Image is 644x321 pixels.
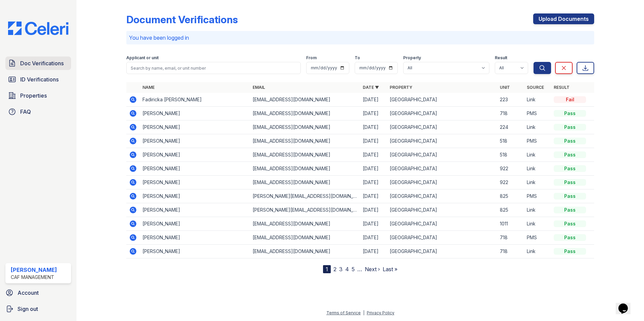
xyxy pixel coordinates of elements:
[527,85,544,90] a: Source
[554,96,586,103] div: Fail
[140,93,250,107] td: Fadiricka [PERSON_NAME]
[554,248,586,255] div: Pass
[497,176,524,189] td: 922
[524,107,551,120] td: PMS
[250,189,360,203] td: [PERSON_NAME][EMAIL_ADDRESS][DOMAIN_NAME]
[497,120,524,134] td: 224
[142,85,155,90] a: Name
[387,245,497,258] td: [GEOGRAPHIC_DATA]
[140,217,250,231] td: [PERSON_NAME]
[387,176,497,189] td: [GEOGRAPHIC_DATA]
[250,120,360,134] td: [EMAIL_ADDRESS][DOMAIN_NAME]
[524,231,551,245] td: PMS
[140,231,250,245] td: [PERSON_NAME]
[524,189,551,203] td: PMS
[357,265,362,273] span: …
[360,148,387,162] td: [DATE]
[126,13,238,26] div: Document Verifications
[497,162,524,176] td: 922
[387,148,497,162] td: [GEOGRAPHIC_DATA]
[140,134,250,148] td: [PERSON_NAME]
[497,93,524,107] td: 223
[129,34,591,42] p: You have been logged in
[360,231,387,245] td: [DATE]
[140,120,250,134] td: [PERSON_NAME]
[360,176,387,189] td: [DATE]
[3,286,74,299] a: Account
[554,85,570,90] a: Result
[306,55,317,61] label: From
[5,57,71,70] a: Doc Verifications
[524,203,551,217] td: Link
[363,310,364,315] div: |
[250,203,360,217] td: [PERSON_NAME][EMAIL_ADDRESS][DOMAIN_NAME]
[524,120,551,134] td: Link
[126,62,301,74] input: Search by name, email, or unit number
[533,13,594,24] a: Upload Documents
[524,148,551,162] td: Link
[497,217,524,231] td: 1011
[326,310,361,315] a: Terms of Service
[140,189,250,203] td: [PERSON_NAME]
[497,245,524,258] td: 718
[387,203,497,217] td: [GEOGRAPHIC_DATA]
[360,217,387,231] td: [DATE]
[387,231,497,245] td: [GEOGRAPHIC_DATA]
[500,85,510,90] a: Unit
[11,274,57,281] div: CAF Management
[140,176,250,189] td: [PERSON_NAME]
[250,107,360,120] td: [EMAIL_ADDRESS][DOMAIN_NAME]
[339,266,343,273] a: 3
[250,162,360,176] td: [EMAIL_ADDRESS][DOMAIN_NAME]
[140,245,250,258] td: [PERSON_NAME]
[387,107,497,120] td: [GEOGRAPHIC_DATA]
[20,75,59,83] span: ID Verifications
[495,55,507,61] label: Result
[360,245,387,258] td: [DATE]
[383,266,397,273] a: Last »
[250,93,360,107] td: [EMAIL_ADDRESS][DOMAIN_NAME]
[363,85,379,90] a: Date ▼
[497,189,524,203] td: 825
[360,93,387,107] td: [DATE]
[616,294,637,314] iframe: chat widget
[524,134,551,148] td: PMS
[140,148,250,162] td: [PERSON_NAME]
[253,85,265,90] a: Email
[140,162,250,176] td: [PERSON_NAME]
[387,120,497,134] td: [GEOGRAPHIC_DATA]
[140,203,250,217] td: [PERSON_NAME]
[554,138,586,144] div: Pass
[387,93,497,107] td: [GEOGRAPHIC_DATA]
[524,245,551,258] td: Link
[554,110,586,117] div: Pass
[360,189,387,203] td: [DATE]
[387,189,497,203] td: [GEOGRAPHIC_DATA]
[250,245,360,258] td: [EMAIL_ADDRESS][DOMAIN_NAME]
[524,93,551,107] td: Link
[367,310,394,315] a: Privacy Policy
[352,266,355,273] a: 5
[355,55,360,61] label: To
[360,162,387,176] td: [DATE]
[250,217,360,231] td: [EMAIL_ADDRESS][DOMAIN_NAME]
[497,203,524,217] td: 825
[524,162,551,176] td: Link
[5,89,71,102] a: Properties
[497,134,524,148] td: 518
[360,134,387,148] td: [DATE]
[360,107,387,120] td: [DATE]
[360,203,387,217] td: [DATE]
[497,148,524,162] td: 518
[554,179,586,186] div: Pass
[554,234,586,241] div: Pass
[18,305,38,313] span: Sign out
[387,217,497,231] td: [GEOGRAPHIC_DATA]
[5,105,71,118] a: FAQ
[250,231,360,245] td: [EMAIL_ADDRESS][DOMAIN_NAME]
[360,120,387,134] td: [DATE]
[3,302,74,316] a: Sign out
[250,134,360,148] td: [EMAIL_ADDRESS][DOMAIN_NAME]
[126,55,159,61] label: Applicant or unit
